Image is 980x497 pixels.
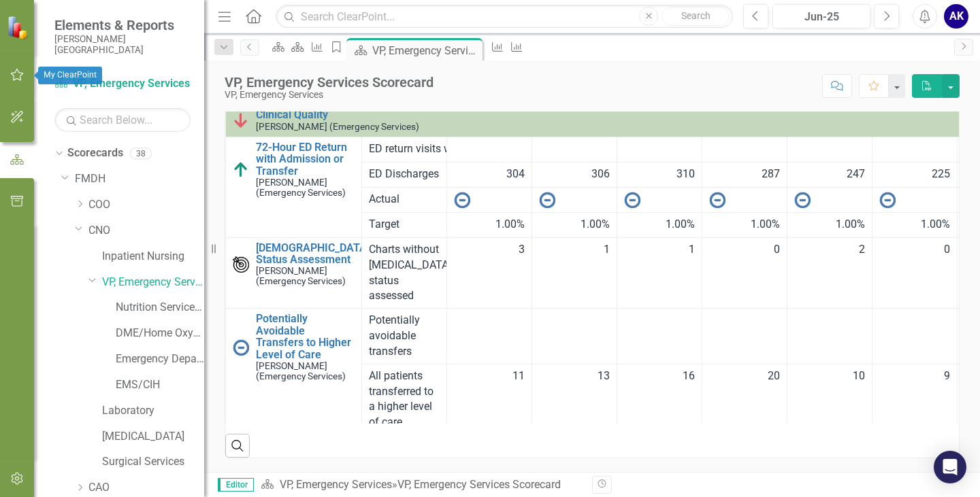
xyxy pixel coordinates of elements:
[689,242,695,258] span: 1
[102,275,204,290] a: VP, Emergency Services
[683,369,695,384] span: 16
[54,108,191,132] input: Search Below...
[604,242,610,258] span: 1
[233,256,249,273] img: On Target
[532,309,617,364] td: Double-Click to Edit
[617,364,702,434] td: Double-Click to Edit
[617,162,702,187] td: Double-Click to Edit
[256,177,355,198] small: [PERSON_NAME] (Emergency Services)
[256,313,355,360] a: Potentially Avoidable Transfers to Higher Level of Care
[702,309,787,364] td: Double-Click to Edit
[768,369,780,384] span: 20
[116,352,204,367] a: Emergency Department
[233,112,249,128] img: Below Plan
[54,33,191,56] small: [PERSON_NAME][GEOGRAPHIC_DATA]
[447,364,532,434] td: Double-Click to Edit
[369,313,440,360] span: Potentially avoidable transfers
[362,364,447,434] td: Double-Click to Edit
[872,162,958,187] td: Double-Click to Edit
[506,167,525,182] span: 304
[67,145,123,161] a: Scorecards
[944,4,968,29] button: AK
[102,403,204,419] a: Laboratory
[774,242,780,258] span: 0
[362,309,447,364] td: Double-Click to Edit
[256,122,419,132] small: [PERSON_NAME] (Emergency Services)
[362,137,447,162] td: Double-Click to Edit
[447,237,532,308] td: Double-Click to Edit
[280,478,392,491] a: VP, Emergency Services
[116,326,204,341] a: DME/Home Oxygen
[944,242,950,258] span: 0
[787,364,872,434] td: Double-Click to Edit
[88,480,204,496] a: CAO
[932,167,950,182] span: 225
[276,5,733,29] input: Search ClearPoint...
[702,162,787,187] td: Double-Click to Edit
[256,242,370,266] a: [DEMOGRAPHIC_DATA] Status Assessment
[218,478,254,492] span: Editor
[787,309,872,364] td: Double-Click to Edit
[879,192,896,208] img: No Information
[519,242,525,258] span: 3
[676,167,695,182] span: 310
[661,7,730,26] button: Search
[54,76,191,92] a: VP, Emergency Services
[772,4,870,29] button: Jun-25
[7,15,31,39] img: ClearPoint Strategy
[872,309,958,364] td: Double-Click to Edit
[872,137,958,162] td: Double-Click to Edit
[226,237,362,308] td: Double-Click to Edit Right Click for Context Menu
[512,369,525,384] span: 11
[369,192,440,207] span: Actual
[362,162,447,187] td: Double-Click to Edit
[617,237,702,308] td: Double-Click to Edit
[921,217,950,233] span: 1.00%
[847,167,865,182] span: 247
[859,242,865,258] span: 2
[54,17,191,33] span: Elements & Reports
[617,309,702,364] td: Double-Click to Edit
[853,369,865,384] span: 10
[447,309,532,364] td: Double-Click to Edit
[787,237,872,308] td: Double-Click to Edit
[88,223,204,239] a: CNO
[681,10,710,21] span: Search
[369,217,440,233] span: Target
[495,217,525,233] span: 1.00%
[88,197,204,213] a: COO
[709,192,725,208] img: No Information
[102,429,204,445] a: [MEDICAL_DATA]
[666,217,695,233] span: 1.00%
[102,249,204,264] a: Inpatient Nursing
[372,42,479,59] div: VP, Emergency Services Scorecard
[454,192,470,208] img: No Information
[532,364,617,434] td: Double-Click to Edit
[794,192,811,208] img: No Information
[872,237,958,308] td: Double-Click to Edit
[617,137,702,162] td: Double-Click to Edit
[38,67,102,84] div: My ClearPoint
[702,364,787,434] td: Double-Click to Edit
[532,237,617,308] td: Double-Click to Edit
[256,361,355,381] small: [PERSON_NAME] (Emergency Services)
[591,167,610,182] span: 306
[256,141,355,177] a: 72-Hour ED Return with Admission or Transfer
[226,137,362,237] td: Double-Click to Edit Right Click for Context Menu
[944,369,950,384] span: 9
[751,217,780,233] span: 1.00%
[75,171,204,187] a: FMDH
[872,364,958,434] td: Double-Click to Edit
[130,148,152,159] div: 38
[369,242,440,304] span: Charts without [MEDICAL_DATA] status assessed
[598,369,610,384] span: 13
[233,162,249,178] img: Above Target
[116,300,204,315] a: Nutrition Services/WIC
[836,217,865,233] span: 1.00%
[532,162,617,187] td: Double-Click to Edit
[369,369,440,430] span: All patients transferred to a higher level of care
[787,137,872,162] td: Double-Click to Edit
[225,90,434,100] div: VP, Emergency Services
[226,309,362,490] td: Double-Click to Edit Right Click for Context Menu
